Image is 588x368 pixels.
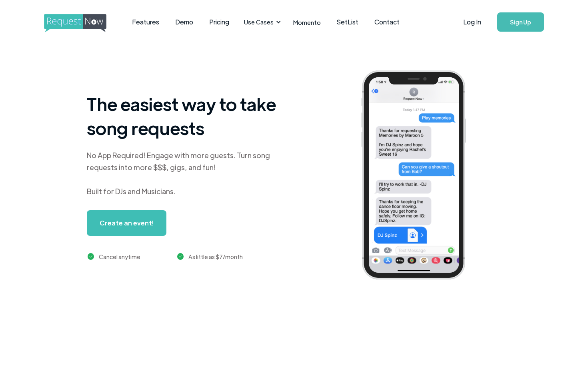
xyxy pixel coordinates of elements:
div: As little as $7/month [188,252,243,261]
a: Demo [167,10,201,34]
div: No App Required! Engage with more guests. Turn song requests into more $$$, gigs, and fun! Built ... [87,149,287,197]
a: Features [124,10,167,34]
a: Contact [366,10,408,34]
div: Use Cases [244,18,274,26]
img: contact card example [469,272,555,296]
a: Pricing [201,10,237,34]
a: Create an event! [87,210,166,236]
img: green checkmark [177,253,184,260]
a: SetList [329,10,366,34]
img: iphone screenshot [352,65,487,288]
a: Momento [285,10,329,34]
img: green checkmark [88,253,94,260]
img: venmo screenshot [469,247,555,271]
h1: The easiest way to take song requests [87,92,287,140]
a: Sign Up [497,12,544,32]
img: requestnow logo [44,14,121,32]
div: Cancel anytime [99,252,140,261]
a: home [44,14,104,30]
a: Log In [455,8,489,36]
div: Use Cases [239,10,283,34]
